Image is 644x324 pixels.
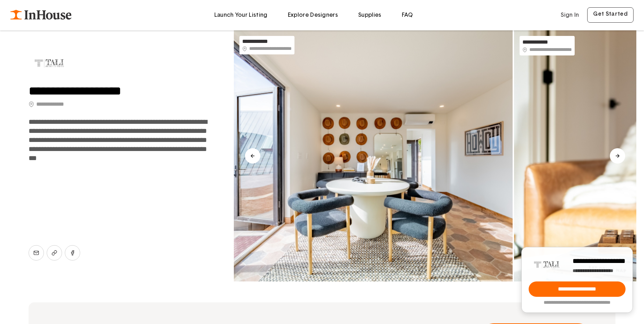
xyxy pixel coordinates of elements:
a: Launch Your Listing [214,12,268,18]
div: Slide 0 [234,30,513,281]
a: FAQ [402,12,413,18]
a: Sign In [555,6,584,25]
a: Get Started [587,7,634,23]
div: Carousel [234,30,636,281]
img: Text logo 'TALLI DESIGN STUDIOS' with a stylized 'T' on a black background. [529,254,567,276]
button: Next slide [610,148,625,164]
button: Previous slide [245,148,260,164]
a: Explore Designers [288,12,338,18]
img: Black background with white 'TALLI DESIGN STUDIOS' text in a fragmented, sketch-like font. [29,51,73,76]
a: Supplies [358,12,382,18]
img: Modern dining room with round table, chairs, and wall decor. [234,30,513,281]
